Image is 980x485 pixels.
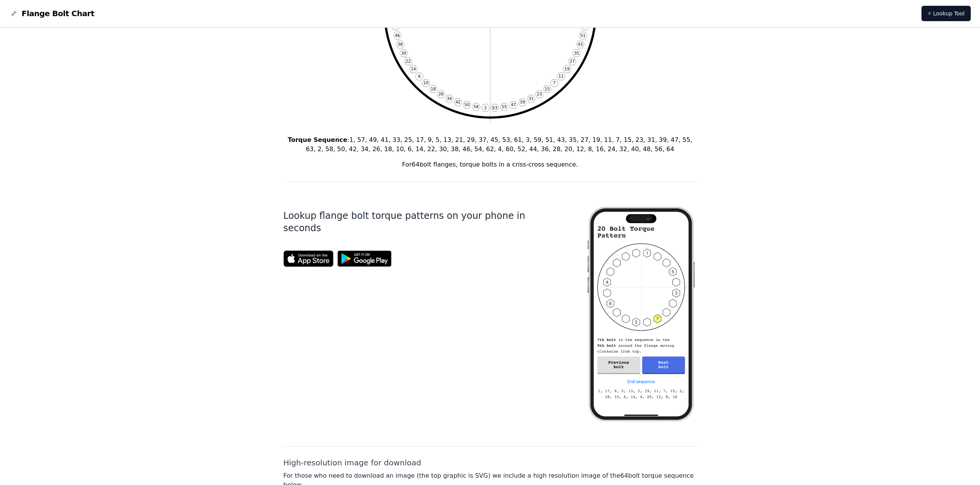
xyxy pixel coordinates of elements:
[455,100,460,104] text: 42
[484,105,487,110] text: 2
[9,9,18,18] img: Flange Bolt Chart Logo
[405,59,410,63] text: 22
[582,24,587,28] text: 59
[473,104,478,109] text: 58
[501,104,506,109] text: 55
[401,51,406,55] text: 30
[528,96,533,101] text: 31
[423,80,428,85] text: 10
[570,59,575,63] text: 27
[397,42,402,47] text: 38
[283,210,561,234] h1: Lookup flange bolt torque patterns on your phone in seconds
[580,33,585,38] text: 51
[283,457,697,468] h2: High-resolution image for download
[9,8,94,19] a: Flange Bolt Chart LogoFlange Bolt Chart
[22,8,94,19] span: Flange Bolt Chart
[578,42,583,47] text: 43
[553,80,556,85] text: 7
[544,87,549,91] text: 15
[283,160,697,169] p: For 64 bolt flanges, torque bolts in a criss-cross sequence.
[464,102,469,107] text: 50
[288,136,347,143] b: Torque Sequence
[921,6,971,21] a: ⚡ Lookup Tool
[558,74,563,78] text: 11
[564,67,569,71] text: 19
[410,67,416,71] text: 14
[586,194,697,434] img: Flange bolt chart app screenshot
[333,247,396,271] img: Get it on Google Play
[393,24,398,28] text: 54
[431,87,436,91] text: 18
[511,102,516,107] text: 47
[283,135,697,154] p: : 1, 57, 49, 41, 33, 25, 17, 9, 5, 13, 21, 29, 37, 45, 53, 61, 3, 59, 51, 43, 35, 27, 19, 11, 7, ...
[447,96,452,101] text: 34
[537,92,542,96] text: 23
[574,51,579,55] text: 35
[438,92,443,96] text: 26
[283,250,333,267] img: App Store badge for the Flange Bolt Chart app
[418,74,420,78] text: 6
[492,105,497,110] text: 63
[520,100,525,104] text: 39
[395,33,400,38] text: 46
